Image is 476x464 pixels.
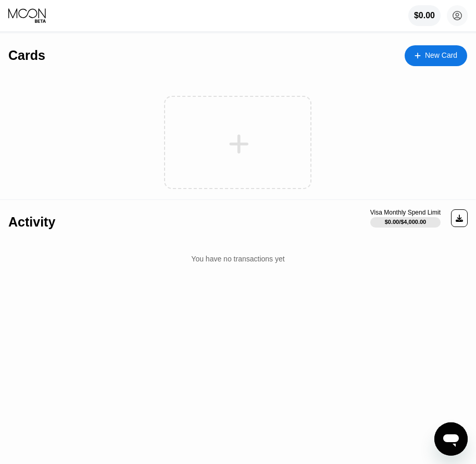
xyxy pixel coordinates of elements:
[8,215,55,230] div: Activity
[414,11,435,20] div: $0.00
[8,244,468,273] div: You have no transactions yet
[370,209,441,228] div: Visa Monthly Spend Limit$0.00/$4,000.00
[425,51,457,60] div: New Card
[434,422,468,456] iframe: Button to launch messaging window
[8,48,45,63] div: Cards
[385,219,427,225] div: $0.00 / $4,000.00
[408,5,441,26] div: $0.00
[370,209,441,216] div: Visa Monthly Spend Limit
[405,45,467,66] div: New Card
